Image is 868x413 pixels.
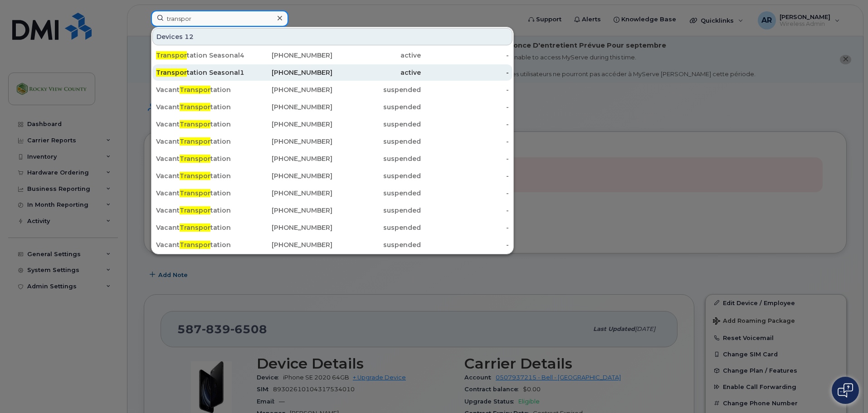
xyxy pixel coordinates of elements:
a: VacantTransportation[PHONE_NUMBER]suspended- [152,185,512,201]
span: Transpor [180,103,210,111]
a: VacantTransportation[PHONE_NUMBER]suspended- [152,202,512,219]
div: suspended [332,102,421,112]
div: suspended [332,189,421,198]
div: Vacant tation [156,189,244,198]
div: suspended [332,137,421,146]
div: [PHONE_NUMBER] [244,85,333,94]
div: [PHONE_NUMBER] [244,154,333,163]
div: - [421,137,509,146]
div: - [421,68,509,77]
div: [PHONE_NUMBER] [244,240,333,249]
div: - [421,51,509,60]
div: tation Seasonal4 [156,51,244,60]
div: - [421,85,509,94]
div: Vacant tation [156,137,244,146]
div: Vacant tation [156,223,244,232]
a: VacantTransportation[PHONE_NUMBER]suspended- [152,237,512,253]
a: Transportation Seasonal4[PHONE_NUMBER]active- [152,47,512,63]
span: Transpor [180,206,210,214]
a: VacantTransportation[PHONE_NUMBER]suspended- [152,116,512,132]
a: VacantTransportation[PHONE_NUMBER]suspended- [152,82,512,98]
div: [PHONE_NUMBER] [244,137,333,146]
a: Transportation Seasonal1[PHONE_NUMBER]active- [152,64,512,81]
div: - [421,171,509,180]
span: Transpor [180,241,210,249]
div: - [421,102,509,112]
div: [PHONE_NUMBER] [244,102,333,112]
span: Transpor [156,51,187,59]
div: tation Seasonal1 [156,68,244,77]
div: - [421,240,509,249]
div: - [421,120,509,129]
div: [PHONE_NUMBER] [244,206,333,215]
div: Vacant tation [156,154,244,163]
div: Vacant tation [156,206,244,215]
div: - [421,223,509,232]
div: suspended [332,154,421,163]
div: suspended [332,240,421,249]
div: active [332,68,421,77]
span: Transpor [180,224,210,232]
a: VacantTransportation[PHONE_NUMBER]suspended- [152,168,512,184]
div: active [332,51,421,60]
div: [PHONE_NUMBER] [244,189,333,198]
div: Vacant tation [156,171,244,180]
span: Transpor [180,86,210,94]
span: Transpor [180,189,210,197]
div: - [421,206,509,215]
div: [PHONE_NUMBER] [244,223,333,232]
a: VacantTransportation[PHONE_NUMBER]suspended- [152,151,512,167]
div: [PHONE_NUMBER] [244,171,333,180]
a: VacantTransportation[PHONE_NUMBER]suspended- [152,99,512,115]
span: Transpor [180,155,210,163]
div: suspended [332,171,421,180]
div: suspended [332,223,421,232]
div: suspended [332,85,421,94]
div: Vacant tation [156,240,244,249]
div: Vacant tation [156,120,244,129]
div: [PHONE_NUMBER] [244,68,333,77]
span: Transpor [180,120,210,128]
span: Transpor [180,137,210,146]
div: suspended [332,120,421,129]
div: [PHONE_NUMBER] [244,120,333,129]
div: suspended [332,206,421,215]
span: Transpor [180,172,210,180]
div: [PHONE_NUMBER] [244,51,333,60]
div: Vacant tation [156,85,244,94]
div: - [421,154,509,163]
div: - [421,189,509,198]
span: Transpor [156,68,187,77]
a: VacantTransportation[PHONE_NUMBER]suspended- [152,133,512,150]
img: Open chat [838,383,853,398]
span: 12 [185,32,194,41]
div: Vacant tation [156,102,244,112]
div: Devices [152,28,512,45]
a: VacantTransportation[PHONE_NUMBER]suspended- [152,219,512,236]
